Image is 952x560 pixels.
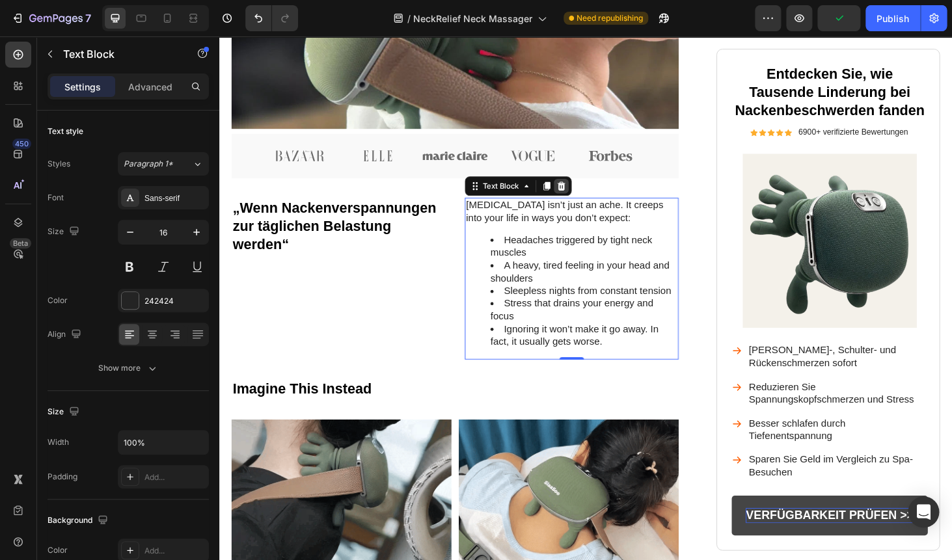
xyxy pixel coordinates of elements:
li: A heavy, tired feeling in your head and shoulders [289,237,488,265]
div: Padding [48,471,77,483]
div: Rich Text Editor. Editing area: main [562,404,755,435]
div: Width [48,436,69,448]
img: gempages_575948844915753546-e85bbeab-8128-4587-8d71-e2d3224fc315.svg [298,109,370,146]
div: Rich Text Editor. Editing area: main [562,442,755,473]
div: Rich Text Editor. Editing area: main [616,96,735,109]
h2: Rich Text Editor. Editing area: main [13,172,241,233]
div: Add... [144,545,206,557]
span: NeckRelief Neck Massager [413,12,532,25]
iframe: Design area [219,36,952,560]
img: gempages_575948844915753546-490c66a3-2e5d-44d8-bd70-6da844adcdea.webp [255,408,489,559]
li: Sleepless nights from constant tension [289,265,488,278]
p: [PERSON_NAME]-, Schulter- und Rückenschmerzen sofort [564,328,753,355]
div: Size [48,223,82,241]
button: 7 [5,5,97,31]
div: Publish [877,12,909,25]
div: Color [48,544,68,556]
button: Show more [48,356,209,380]
p: Reduzieren Sie Spannungskopfschmerzen und Stress [564,367,753,394]
h2: Rich Text Editor. Editing area: main [546,29,755,90]
div: 450 [12,139,31,149]
p: ⁠⁠⁠⁠⁠⁠⁠ [547,31,754,89]
span: / [407,12,411,25]
div: Styles [48,158,70,170]
p: Settings [64,80,101,94]
div: Beta [10,238,31,248]
img: gempages_575948844915753546-7372cba2-f2d2-4a35-9cfc-a37266f802cc.svg [381,109,453,146]
div: Sans-serif [144,193,206,204]
p: „Wenn Nackenverspannungen zur täglichen Belastung werden“ [14,173,239,232]
p: Sparen Sie Geld im Vergleich zu Spa-Besuchen [564,444,753,472]
div: Text style [48,126,83,137]
div: Text Block [278,153,322,165]
img: gempages_575948844915753546-cb5ab1e2-88ce-4a33-ac8e-28a19baa3454.webp [13,408,247,559]
p: [MEDICAL_DATA] isn’t just an ache. It creeps into your life in ways you don’t expect: [263,173,488,200]
div: Font [48,192,64,204]
div: 242424 [144,295,206,307]
div: Show more [98,362,159,375]
p: 6900+ verifizierte Bewertungen [617,97,734,108]
li: Stress that drains your energy and focus [289,278,488,305]
button: Publish [865,5,920,31]
li: Headaches triggered by tight neck muscles [289,210,488,237]
strong: Entdecken Sie, wie Tausende Linderung bei Nackenbeschwerden fanden [549,31,752,87]
span: Paragraph 1* [124,158,173,170]
li: Ignoring it won’t make it go away. In fact, it usually gets worse. [289,305,488,332]
span: Need republishing [577,12,643,24]
div: Background [48,512,111,529]
p: Besser schlafen durch Tiefenentspannung [564,406,753,433]
input: Auto [118,431,208,454]
div: Size [48,403,82,421]
img: gempages_575948844915753546-18972913-1b93-4d33-9e60-90747f99ec3e.jpg [546,125,755,311]
p: Advanced [128,80,172,94]
div: Add... [144,472,206,483]
div: Rich Text Editor. Editing area: main [562,326,755,357]
div: Open Intercom Messenger [908,496,939,527]
div: Align [48,326,84,343]
div: Rich Text Editor. Editing area: main [562,365,755,396]
p: Text Block [63,46,174,62]
button: Paragraph 1* [118,152,209,176]
p: 7 [85,10,91,26]
div: Color [48,295,68,306]
div: Undo/Redo [245,5,298,31]
strong: Imagine This Instead [14,367,163,384]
